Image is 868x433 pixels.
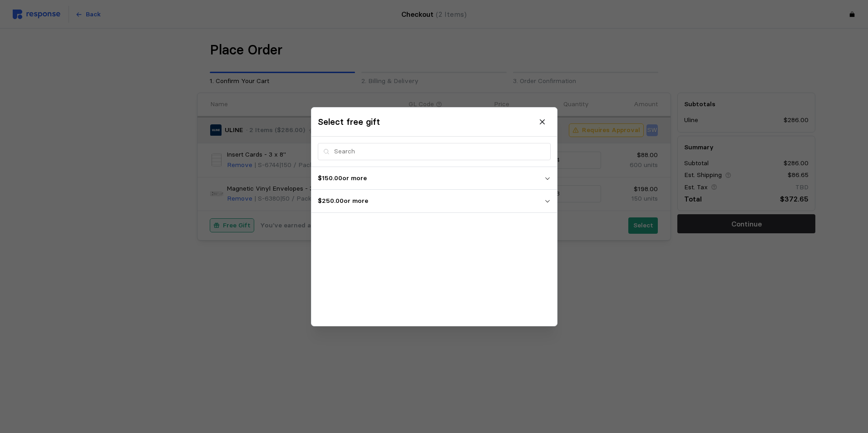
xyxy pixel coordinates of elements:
[318,116,380,128] h3: Select free gift
[334,143,545,160] input: Search
[311,167,557,189] button: $150.00or more
[318,196,544,206] p: $250.00 or more
[311,190,557,212] button: $250.00or more
[318,173,544,183] p: $150.00 or more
